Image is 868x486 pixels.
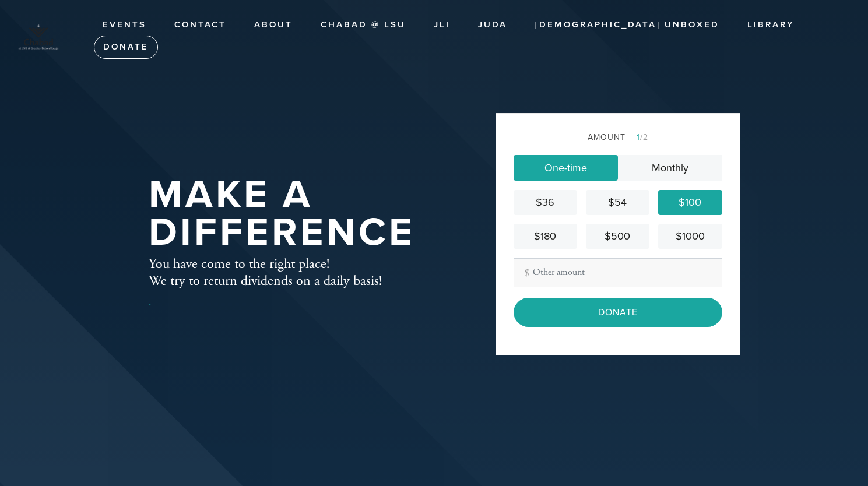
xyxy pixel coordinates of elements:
input: Other amount [514,258,722,287]
h1: Make A Difference [149,176,458,251]
a: Library [739,14,803,36]
input: Donate [514,298,722,327]
img: at_LSU_%26_Greater_Baton_Rouge-purpleTop_0%20%281%29%20-%20Edited%20%281%29.png [17,14,59,56]
a: Monthly [618,155,722,181]
div: $54 [591,195,645,210]
a: $100 [658,190,722,215]
a: $1000 [658,224,722,249]
div: $180 [518,228,572,244]
a: . [149,295,151,309]
div: $500 [591,228,645,244]
div: Amount [514,131,722,143]
a: JUDA [469,14,516,36]
h4: You have come to the right place! We try to return dividends on a daily basis! [149,256,382,290]
a: JLI [425,14,459,36]
a: $500 [586,224,649,249]
a: Chabad @ LSU [312,14,414,36]
a: $36 [514,190,577,215]
a: $180 [514,224,577,249]
div: $1000 [663,228,717,244]
span: 1 [637,132,640,142]
a: One-time [514,155,618,181]
a: Events [94,14,155,36]
a: Donate [94,36,158,59]
div: $36 [518,195,572,210]
div: $100 [663,195,717,210]
a: Contact [166,14,235,36]
a: $54 [586,190,649,215]
span: /2 [630,132,648,142]
a: [DEMOGRAPHIC_DATA] UnBoxed [526,14,728,36]
a: About [245,14,301,36]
